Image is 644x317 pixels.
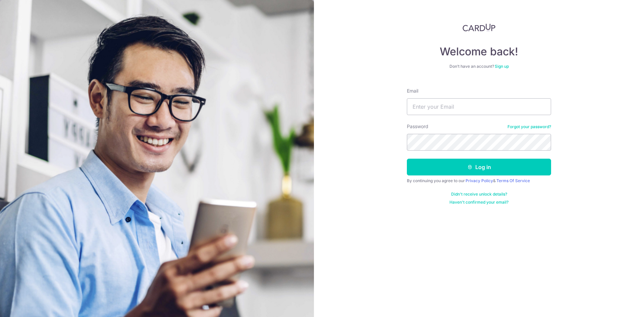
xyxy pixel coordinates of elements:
[495,64,509,69] a: Sign up
[449,200,508,205] a: Haven't confirmed your email?
[496,178,530,183] a: Terms Of Service
[407,178,551,183] div: By continuing you agree to our &
[466,178,493,183] a: Privacy Policy
[463,23,495,32] img: CardUp Logo
[451,192,507,197] a: Didn't receive unlock details?
[407,45,551,58] h4: Welcome back!
[407,98,551,115] input: Enter your Email
[407,123,428,130] label: Password
[407,159,551,175] button: Log in
[407,64,551,69] div: Don’t have an account?
[407,88,418,94] label: Email
[507,124,551,129] a: Forgot your password?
